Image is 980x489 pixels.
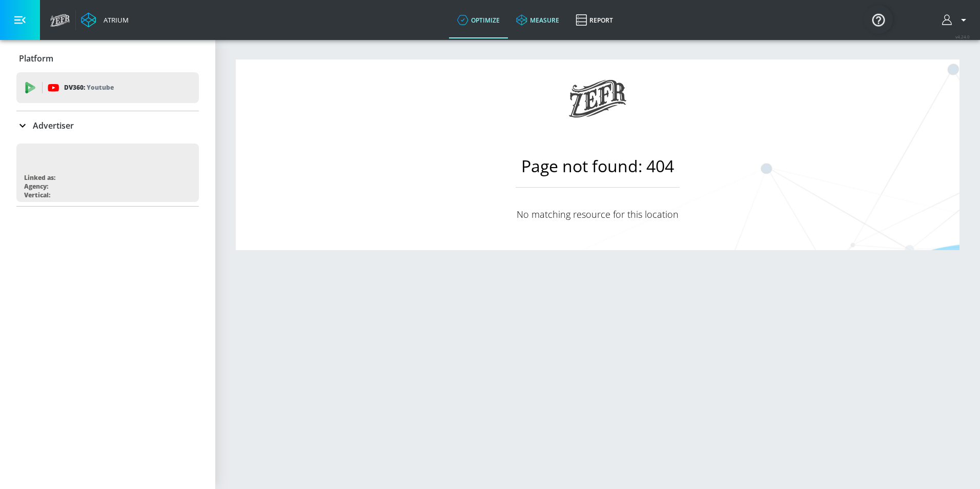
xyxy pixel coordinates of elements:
a: Atrium [81,12,129,28]
div: Atrium [99,15,129,25]
div: Agency: [24,182,48,191]
h1: Page not found: 404 [516,155,680,188]
p: Platform [19,53,53,64]
div: Linked as:Agency:Vertical: [16,144,199,202]
a: measure [508,2,567,38]
div: Platform [16,44,199,73]
a: Report [567,2,621,38]
div: Advertiser [16,111,199,140]
p: DV360: [64,82,114,93]
span: v 4.24.0 [955,34,970,39]
p: Youtube [87,82,114,93]
div: Vertical: [24,191,50,199]
div: DV360: Youtube [16,72,199,103]
a: optimize [449,2,508,38]
p: No matching resource for this location [516,208,680,220]
p: Advertiser [33,120,74,131]
button: Open Resource Center [864,5,893,34]
div: Linked as: [24,173,55,182]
